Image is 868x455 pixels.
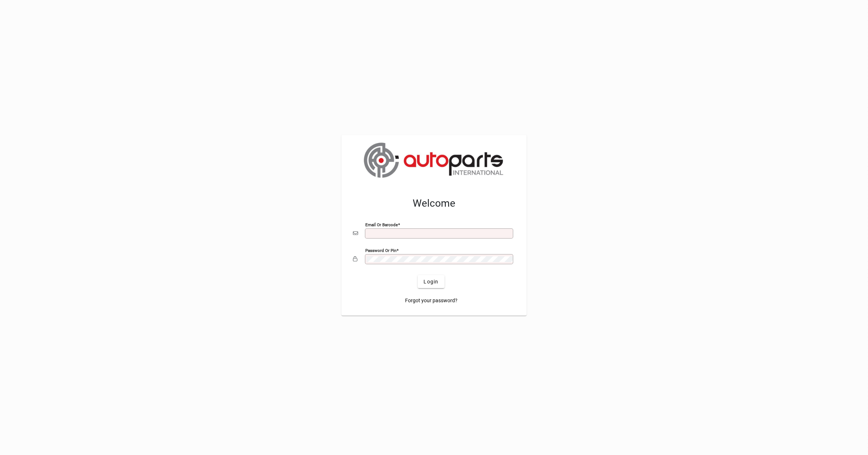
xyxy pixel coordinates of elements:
[424,278,438,286] span: Login
[365,248,396,253] mat-label: Password or Pin
[353,197,515,210] h2: Welcome
[405,297,458,304] span: Forgot your password?
[402,294,460,307] a: Forgot your password?
[365,222,398,227] mat-label: Email or Barcode
[418,275,444,288] button: Login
